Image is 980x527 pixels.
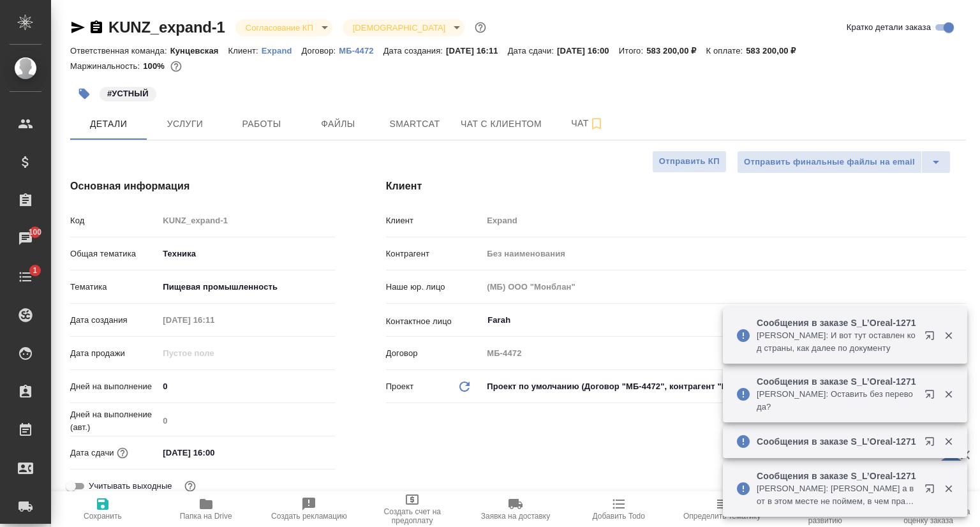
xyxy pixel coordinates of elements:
[386,281,483,293] p: Наше юр. лицо
[339,45,383,56] a: МБ-4472
[757,329,916,355] p: [PERSON_NAME]: И вот тут оставлен код страны, как далее по документу
[262,46,302,56] p: Expand
[917,323,947,353] button: Открыть в новой вкладке
[386,380,414,393] p: Проект
[70,179,335,194] h4: Основная информация
[360,491,464,527] button: Создать счет на предоплату
[386,179,966,194] h4: Клиент
[231,116,292,132] span: Работы
[757,482,916,508] p: [PERSON_NAME]: [PERSON_NAME] а вот в этом месте не поймем, в чем правка
[51,491,154,527] button: Сохранить
[158,377,334,396] input: ✎ Введи что-нибудь
[847,21,931,34] span: Кратко детали заказа
[78,116,139,132] span: Детали
[154,491,258,527] button: Папка на Drive
[935,389,961,400] button: Закрыть
[386,315,483,328] p: Контактное лицо
[339,46,383,56] p: МБ-4472
[482,211,966,230] input: Пустое поле
[70,281,158,293] p: Тематика
[464,491,567,527] button: Заявка на доставку
[646,46,706,56] p: 583 200,00 ₽
[271,512,347,521] span: Создать рекламацию
[25,264,45,277] span: 1
[744,155,915,170] span: Отправить финальные файлы на email
[935,483,961,494] button: Закрыть
[706,46,746,56] p: К оплате:
[170,46,228,56] p: Кунцевская
[935,330,961,341] button: Закрыть
[3,261,48,293] a: 1
[757,375,916,388] p: Сообщения в заказе S_L’Oreal-1271
[158,412,334,430] input: Пустое поле
[384,116,445,132] span: Smartcat
[508,46,557,56] p: Дата сдачи:
[70,248,158,260] p: Общая тематика
[472,19,489,36] button: Доп статусы указывают на важность/срочность заказа
[70,347,158,360] p: Дата продажи
[168,58,184,75] button: 0.00 RUB;
[589,116,604,131] svg: Подписаться
[557,46,619,56] p: [DATE] 16:00
[302,46,339,56] p: Договор:
[242,22,317,33] button: Согласование КП
[143,61,168,71] p: 100%
[21,226,50,239] span: 100
[108,19,225,36] a: KUNZ_expand-1
[158,276,334,298] div: Пищевая промышленность
[461,116,542,132] span: Чат с клиентом
[258,491,361,527] button: Создать рекламацию
[481,512,550,521] span: Заявка на доставку
[935,436,961,447] button: Закрыть
[158,211,334,230] input: Пустое поле
[917,476,947,507] button: Открыть в новой вкладке
[235,19,332,36] div: Согласование КП
[482,344,966,362] input: Пустое поле
[154,116,216,132] span: Услуги
[917,382,947,412] button: Открыть в новой вкладке
[158,443,270,462] input: ✎ Введи что-нибудь
[659,154,720,169] span: Отправить КП
[70,314,158,327] p: Дата создания
[757,388,916,413] p: [PERSON_NAME]: Оставить без перевода?
[619,46,646,56] p: Итого:
[652,151,727,173] button: Отправить КП
[757,470,916,482] p: Сообщения в заказе S_L’Oreal-1271
[567,491,671,527] button: Добавить Todo
[446,46,508,56] p: [DATE] 16:11
[386,347,483,360] p: Договор
[368,507,456,525] span: Создать счет на предоплату
[383,46,446,56] p: Дата создания:
[89,20,104,35] button: Скопировать ссылку
[158,311,270,329] input: Пустое поле
[70,447,114,459] p: Дата сдачи
[114,445,131,461] button: Если добавить услуги и заполнить их объемом, то дата рассчитается автоматически
[70,380,158,393] p: Дней на выполнение
[70,408,158,434] p: Дней на выполнение (авт.)
[683,512,761,521] span: Определить тематику
[70,214,158,227] p: Код
[3,223,48,255] a: 100
[180,512,232,521] span: Папка на Drive
[70,80,98,108] button: Добавить тэг
[593,512,645,521] span: Добавить Todo
[70,61,143,71] p: Маржинальность:
[482,278,966,296] input: Пустое поле
[746,46,805,56] p: 583 200,00 ₽
[343,19,464,36] div: Согласование КП
[349,22,449,33] button: [DEMOGRAPHIC_DATA]
[386,214,483,227] p: Клиент
[107,87,149,100] p: #УСТНЫЙ
[182,478,198,494] button: Выбери, если сб и вс нужно считать рабочими днями для выполнения заказа.
[70,46,170,56] p: Ответственная команда:
[671,491,774,527] button: Определить тематику
[737,151,951,174] div: split button
[84,512,122,521] span: Сохранить
[308,116,369,132] span: Файлы
[757,435,916,448] p: Сообщения в заказе S_L’Oreal-1271
[158,344,270,362] input: Пустое поле
[737,151,922,174] button: Отправить финальные файлы на email
[386,248,483,260] p: Контрагент
[482,244,966,263] input: Пустое поле
[917,429,947,459] button: Открыть в новой вкладке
